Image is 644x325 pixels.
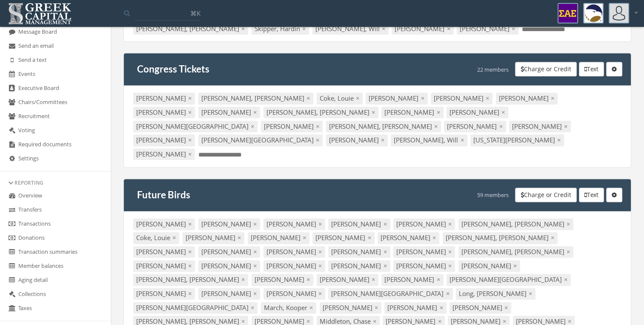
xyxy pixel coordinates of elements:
button: Text [579,62,604,76]
span: × [384,220,387,228]
div: [PERSON_NAME] [381,274,443,285]
div: [PERSON_NAME] [509,121,571,132]
div: [PERSON_NAME], Will [391,134,467,146]
span: × [375,303,378,312]
span: × [188,220,192,228]
div: [PERSON_NAME] [326,134,388,146]
div: [PERSON_NAME], [PERSON_NAME] [263,107,378,118]
span: × [564,122,568,131]
span: × [434,122,438,131]
div: [PERSON_NAME] [328,246,390,258]
span: × [188,289,192,298]
button: Text [579,188,604,202]
span: × [557,136,561,144]
span: × [499,122,503,131]
span: × [372,275,375,284]
span: × [188,136,192,144]
h4: Future Birds [137,188,190,202]
div: [PERSON_NAME], Will [312,23,389,35]
span: × [303,233,306,242]
div: [PERSON_NAME] [133,107,195,118]
div: 22 members [477,62,509,77]
div: [PERSON_NAME] [198,107,260,118]
span: × [440,303,444,312]
div: [PERSON_NAME] [378,232,439,244]
div: [PERSON_NAME][GEOGRAPHIC_DATA] [133,302,258,313]
span: × [384,247,387,256]
span: × [306,275,310,284]
span: × [437,108,441,116]
span: × [551,233,555,242]
span: × [251,303,255,312]
div: [PERSON_NAME] [447,107,508,118]
div: [PERSON_NAME] [317,274,378,285]
div: [PERSON_NAME] [198,260,260,272]
div: [PERSON_NAME], [PERSON_NAME] [133,23,248,35]
span: × [188,247,192,256]
div: [PERSON_NAME][GEOGRAPHIC_DATA] [447,274,571,285]
span: × [448,247,452,256]
span: × [356,94,360,102]
div: [PERSON_NAME][GEOGRAPHIC_DATA] [198,134,323,146]
span: × [318,261,322,270]
div: Skipper, Hardin [252,23,309,35]
h4: Congress Tickets [137,62,209,76]
span: × [437,275,441,284]
span: ⌘K [190,9,200,17]
span: × [512,24,515,33]
span: × [253,220,257,228]
div: [PERSON_NAME][GEOGRAPHIC_DATA] [133,121,258,132]
div: [PERSON_NAME] [263,288,325,299]
span: × [241,275,245,284]
span: × [529,289,532,298]
span: × [368,233,372,242]
button: Charge or Credit [515,188,577,202]
div: [US_STATE][PERSON_NAME] [470,134,564,146]
div: [PERSON_NAME] [384,302,446,313]
span: × [564,275,568,284]
span: × [318,247,322,256]
span: × [567,247,570,256]
div: [PERSON_NAME] [393,260,455,272]
div: Coke, Louie [133,232,179,244]
span: × [253,261,257,270]
span: × [188,94,192,102]
div: March, Kooper [261,302,316,313]
div: [PERSON_NAME], [PERSON_NAME] [458,218,573,230]
div: Reporting [9,179,102,186]
div: [PERSON_NAME] [133,288,195,299]
div: [PERSON_NAME] [183,232,244,244]
span: × [241,24,245,33]
div: [PERSON_NAME] [133,218,195,230]
div: [PERSON_NAME], [PERSON_NAME] [326,121,441,132]
div: [PERSON_NAME], [PERSON_NAME] [458,246,573,258]
div: Coke, Louie [317,93,363,104]
div: [PERSON_NAME] [133,260,195,272]
div: [PERSON_NAME] [328,218,390,230]
div: [PERSON_NAME][GEOGRAPHIC_DATA] [328,288,452,299]
span: × [421,94,425,102]
span: × [381,136,385,144]
div: [PERSON_NAME] [393,218,455,230]
div: [PERSON_NAME] [320,302,381,313]
span: × [501,108,505,116]
span: × [486,94,489,102]
div: [PERSON_NAME] [261,121,323,132]
span: × [309,303,313,312]
span: × [551,94,555,102]
div: [PERSON_NAME] [312,232,374,244]
span: × [172,233,176,242]
div: [PERSON_NAME], [PERSON_NAME] [198,93,313,104]
div: [PERSON_NAME] [198,288,260,299]
span: × [316,136,320,144]
span: × [372,108,375,116]
div: 59 members [477,188,509,203]
div: [PERSON_NAME] [198,246,260,258]
span: × [302,24,306,33]
div: [PERSON_NAME] [198,218,260,230]
span: × [238,233,241,242]
div: Long, [PERSON_NAME] [456,288,535,299]
span: × [316,122,320,131]
div: [PERSON_NAME] [444,121,506,132]
span: × [513,261,517,270]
